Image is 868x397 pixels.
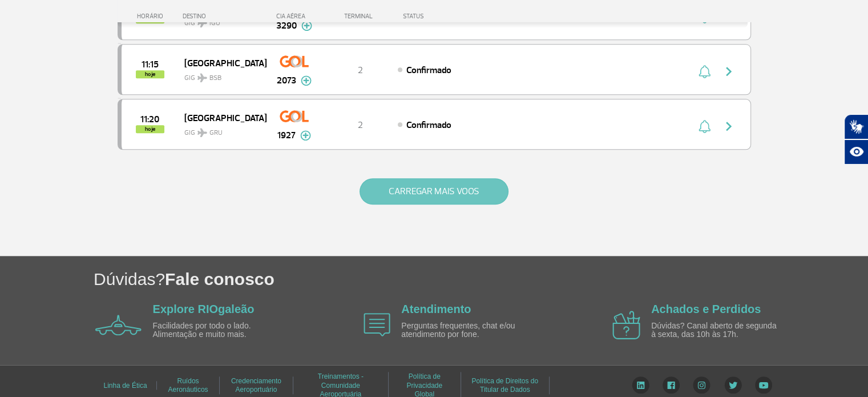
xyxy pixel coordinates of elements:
span: 2073 [277,74,296,87]
span: 2025-09-30 11:15:00 [142,61,159,69]
p: Facilidades por todo o lado. Alimentação e muito mais. [153,322,284,339]
span: BSB [209,73,221,83]
span: 1927 [277,129,296,142]
div: Plugin de acessibilidade da Hand Talk. [844,114,868,165]
img: LinkedIn [632,376,649,394]
img: seta-direita-painel-voo.svg [722,119,736,133]
a: Atendimento [401,303,471,315]
img: Instagram [693,376,710,394]
a: Linha de Ética [103,378,147,394]
img: destiny_airplane.svg [197,73,207,82]
h1: Dúvidas? [94,267,868,291]
p: Dúvidas? Canal aberto de segunda à sexta, das 10h às 17h. [651,322,782,339]
button: Abrir recursos assistivos. [844,139,868,165]
img: airplane icon [95,315,142,335]
span: [GEOGRAPHIC_DATA] [184,110,257,125]
button: CARREGAR MAIS VOOS [360,178,508,204]
span: 2 [358,65,363,76]
img: airplane icon [612,311,640,339]
img: destiny_airplane.svg [197,128,207,137]
span: GIG [184,67,257,83]
a: Explore RIOgaleão [153,303,255,315]
span: [GEOGRAPHIC_DATA] [184,55,257,70]
p: Perguntas frequentes, chat e/ou atendimento por fone. [401,322,532,339]
span: GRU [209,128,223,138]
span: 2 [358,119,363,131]
div: CIA AÉREA [266,13,323,20]
span: 2025-09-30 11:20:00 [140,115,159,123]
img: Facebook [663,376,680,394]
span: Confirmado [406,119,451,131]
span: hoje [136,70,164,78]
img: Twitter [724,376,742,394]
span: Confirmado [406,65,451,76]
img: airplane icon [364,313,390,336]
div: STATUS [397,13,490,20]
img: sino-painel-voo.svg [699,119,710,133]
img: sino-painel-voo.svg [699,65,710,78]
img: mais-info-painel-voo.svg [301,75,312,86]
div: HORÁRIO [121,13,183,20]
div: TERMINAL [323,13,397,20]
span: Fale conosco [165,270,274,288]
img: mais-info-painel-voo.svg [300,130,311,141]
span: GIG [184,122,257,138]
span: hoje [136,125,164,133]
img: seta-direita-painel-voo.svg [722,65,736,78]
img: YouTube [755,376,772,394]
button: Abrir tradutor de língua de sinais. [844,114,868,139]
a: Achados e Perdidos [651,303,761,315]
div: DESTINO [183,13,266,20]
